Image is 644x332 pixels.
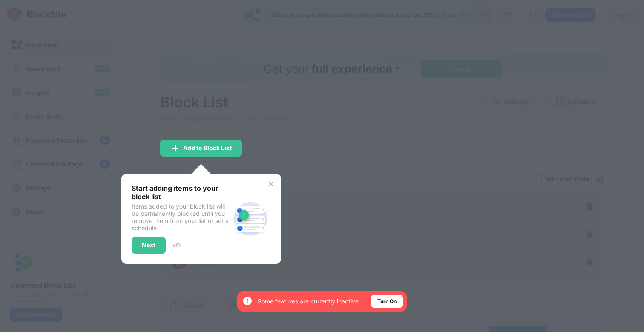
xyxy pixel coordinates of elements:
img: error-circle-white.svg [242,296,253,306]
div: Add to Block List [183,145,232,152]
div: Some features are currently inactive. [258,297,360,306]
div: Next [142,242,155,249]
img: block-site.svg [230,198,271,239]
div: Start adding items to your block list [132,184,230,201]
img: x-button.svg [267,180,274,187]
div: 1 of 3 [171,242,181,249]
div: Turn On [377,297,397,306]
div: Items added to your block list will be permanently blocked until you remove them from your list o... [132,203,230,232]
